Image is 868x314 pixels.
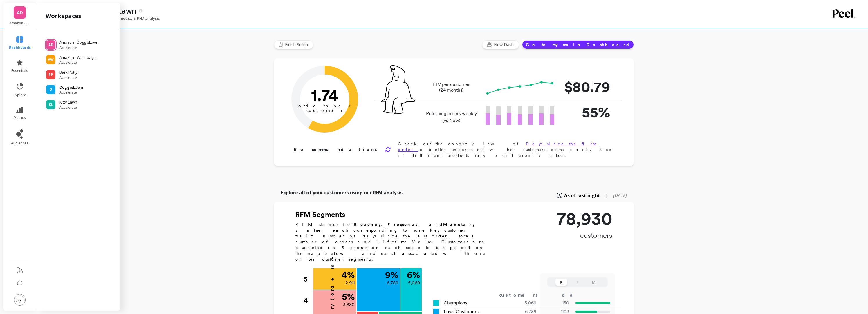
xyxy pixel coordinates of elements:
[59,46,98,50] span: Accelerate
[502,300,543,306] div: 5,069
[345,279,355,286] p: 2,911
[557,210,612,227] p: 78,930
[407,270,420,279] p: 6 %
[387,279,398,286] p: 6,789
[398,141,615,158] p: Check out the cohort view of to better understand when customers come back. See if different prod...
[562,292,586,299] div: days
[408,279,420,286] p: 5,069
[17,9,23,16] span: AD
[304,290,313,311] div: 4
[343,301,355,308] p: 3,880
[295,222,493,262] p: RFM stands for , , and , each corresponding to some key customer trait: number of days since the ...
[49,102,53,107] span: KL
[354,222,381,227] b: Recency
[48,72,53,77] span: BP
[381,65,415,114] img: pal seatted on line
[564,192,600,199] span: As of last night
[555,279,567,286] button: R
[50,87,52,92] span: D
[613,192,627,199] span: [DATE]
[285,42,310,48] span: Finish Setup
[572,279,583,286] button: F
[342,292,355,301] p: 5 %
[499,292,546,299] div: customers
[564,76,610,98] p: $80.79
[306,108,343,113] tspan: customer
[311,86,338,105] text: 1.74
[9,45,31,50] span: dashboards
[605,192,607,199] span: |
[494,42,515,48] span: New Dash
[59,60,96,65] span: Accelerate
[304,268,313,290] div: 5
[295,210,493,219] h2: RFM Segments
[564,101,610,123] p: 55%
[48,43,53,47] span: AD
[11,68,28,73] span: essentials
[46,12,81,20] h2: workspaces
[424,110,479,124] p: Returning orders weekly (vs New)
[274,40,313,49] button: Finish Setup
[9,21,30,26] p: Amazon - DoggieLawn
[544,300,569,306] p: 150
[59,40,98,46] p: Amazon - DoggieLawn
[522,40,634,49] button: Go to my main Dashboard
[294,146,378,153] p: Recommendations
[342,270,355,279] p: 4 %
[385,270,398,279] p: 9 %
[59,75,77,80] span: Accelerate
[424,81,479,93] p: LTV per customer (24 months)
[59,105,77,110] span: Accelerate
[59,70,77,75] p: Bark Potty
[59,55,96,61] p: Amazon - Wallabaga
[444,300,467,306] span: Champions
[59,99,77,105] p: Kitty Lawn
[482,40,519,49] button: New Dash
[59,90,83,95] span: Accelerate
[298,103,351,108] tspan: orders per
[557,231,612,240] p: customers
[48,57,54,62] span: AW
[387,222,418,227] b: Frequency
[14,294,26,306] img: profile picture
[588,279,600,286] button: M
[14,93,26,97] span: explore
[11,141,28,146] span: audiences
[59,85,83,90] p: DoggieLawn
[14,115,26,120] span: metrics
[281,189,403,196] p: Explore all of your customers using our RFM analysis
